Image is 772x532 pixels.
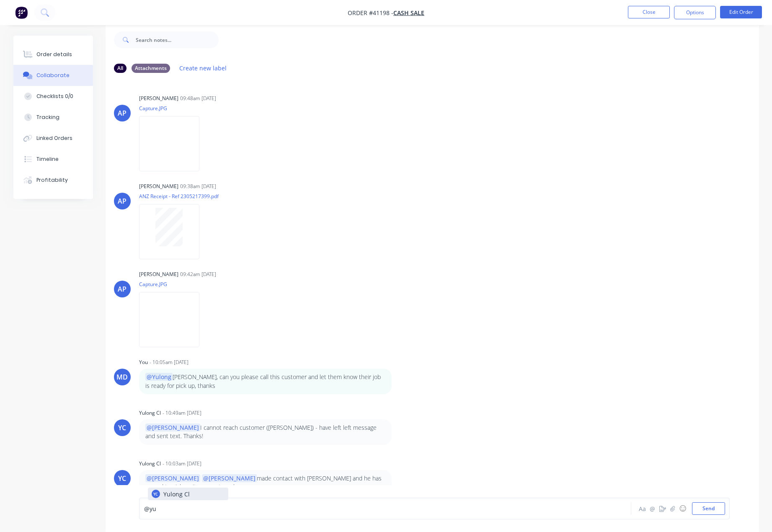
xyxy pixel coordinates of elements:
[720,6,762,18] button: Edit Order
[36,134,72,142] div: Linked Orders
[13,149,93,170] button: Timeline
[13,128,93,149] button: Linked Orders
[36,176,68,184] div: Profitability
[13,44,93,65] button: Order details
[139,409,161,417] div: Yulong Cl
[678,504,688,514] button: ☺
[175,62,231,74] button: Create new label
[139,193,219,200] p: ANZ Receipt - Ref 2305217399.pdf
[118,196,127,206] div: AP
[674,6,716,19] button: Options
[393,9,424,17] a: CASH SALE
[163,490,190,498] p: Yulong Cl
[144,505,156,513] span: @yu
[114,64,127,73] div: All
[118,473,126,483] div: YC
[180,183,216,190] div: 09:38am [DATE]
[139,105,208,112] p: Capture.JPG
[153,491,158,497] div: YC
[13,65,93,86] button: Collaborate
[638,504,648,514] button: Aa
[36,72,70,79] div: Collaborate
[136,31,219,48] input: Search notes...
[692,502,725,515] button: Send
[36,51,72,58] div: Order details
[118,423,126,433] div: YC
[139,359,148,366] div: You
[116,372,128,382] div: MD
[139,183,178,190] div: [PERSON_NAME]
[36,93,73,100] div: Checklists 0/0
[118,108,127,118] div: AP
[15,6,28,19] img: Factory
[145,373,173,381] span: @Yulong
[202,474,257,482] span: @[PERSON_NAME]
[139,281,208,288] p: Capture.JPG
[13,86,93,107] button: Checklists 0/0
[118,284,127,294] div: AP
[150,359,188,366] div: - 10:05am [DATE]
[13,170,93,191] button: Profitability
[145,424,385,441] p: I cannot reach customer ([PERSON_NAME]) - have left left message and sent text. Thanks!
[139,460,161,467] div: Yulong Cl
[145,424,200,431] span: @[PERSON_NAME]
[163,460,201,467] div: - 10:03am [DATE]
[139,271,178,278] div: [PERSON_NAME]
[145,474,200,482] span: @[PERSON_NAME]
[36,155,59,163] div: Timeline
[139,95,178,102] div: [PERSON_NAME]
[180,271,216,278] div: 09:42am [DATE]
[628,6,670,18] button: Close
[648,504,658,514] button: @
[132,64,170,73] div: Attachments
[36,114,59,121] div: Tracking
[163,409,201,417] div: - 10:49am [DATE]
[145,373,385,390] p: [PERSON_NAME], can you please call this customer and let them know their job is ready for pick up...
[13,107,93,128] button: Tracking
[180,95,216,102] div: 09:48am [DATE]
[348,9,393,17] span: Order #41198 -
[145,474,385,491] p: made contact with [PERSON_NAME] and he has agreed to pick up items next week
